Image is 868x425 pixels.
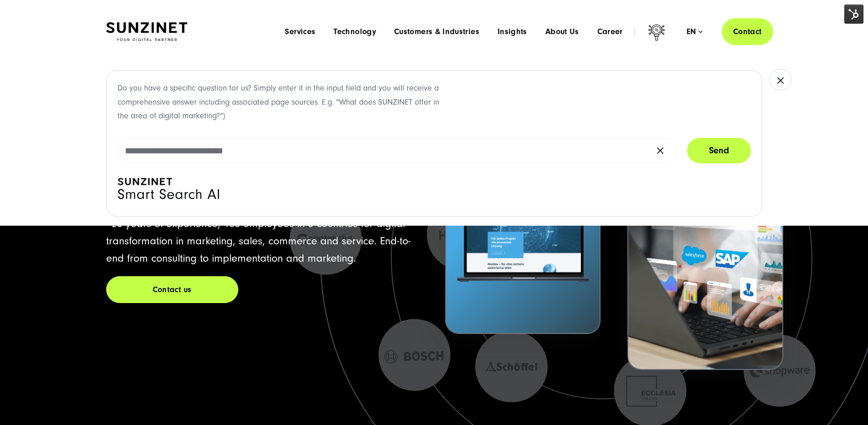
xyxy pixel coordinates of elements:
[628,180,782,369] img: recent-project_BOSCH_2024-03
[394,27,479,36] a: Customers & Industries
[844,5,863,24] img: HubSpot Tools Menu Toggle
[627,127,783,370] button: Bosch Digit:Enabling higher efficiency for a higher revenue recent-project_BOSCH_2024-03
[118,81,448,123] p: Do you have a specific question for us? Simply enter it in the input field and you will receive a...
[687,138,751,163] button: Send
[106,276,238,303] a: Contact us
[687,27,703,36] div: en
[498,27,527,36] a: Insights
[285,27,315,36] a: Services
[106,22,187,41] img: SUNZINET Full Service Digital Agentur
[545,27,579,36] a: About Us
[722,18,773,45] a: Contact
[334,27,376,36] a: Technology
[597,27,623,36] a: Career
[106,215,423,267] p: +25 years of experience, 160 employees in 3 countries for digital transformation in marketing, sa...
[446,144,600,333] img: Letztes Projekt von Niedax. Ein Laptop auf dem die Niedax Website geöffnet ist, auf blauem Hinter...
